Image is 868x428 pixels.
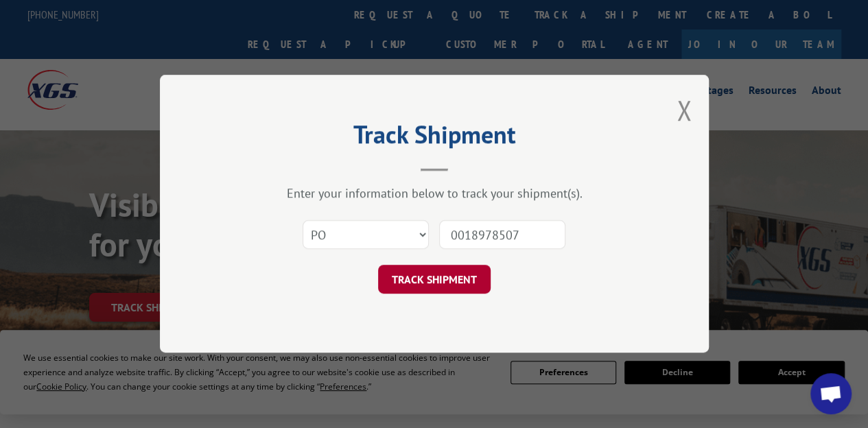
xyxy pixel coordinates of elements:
[378,265,491,294] button: TRACK SHIPMENT
[228,186,640,202] div: Enter your information below to track your shipment(s).
[439,221,565,250] input: Number(s)
[810,373,852,414] div: Open chat
[228,125,640,151] h2: Track Shipment
[677,92,692,128] button: Close modal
